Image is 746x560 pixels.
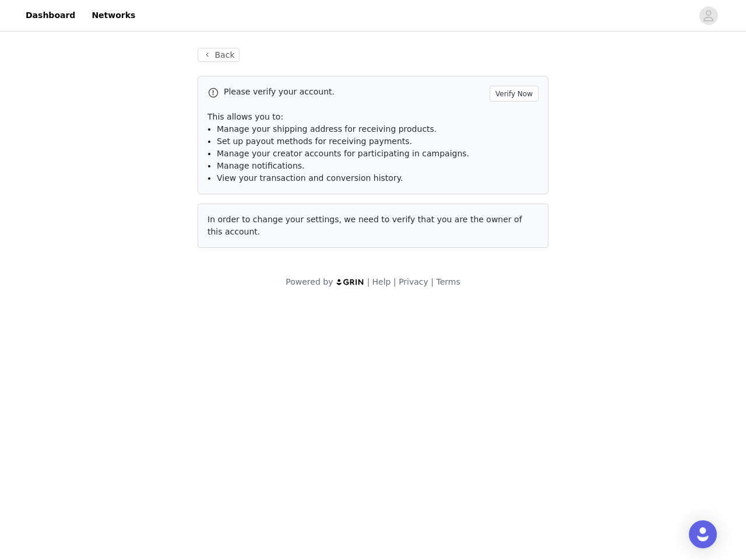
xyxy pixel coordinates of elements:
[689,520,717,548] div: Open Intercom Messenger
[393,277,396,286] span: |
[217,161,305,170] span: Manage notifications.
[217,136,412,146] span: Set up payout methods for receiving payments.
[367,277,370,286] span: |
[431,277,434,286] span: |
[336,278,365,286] img: logo
[490,86,539,101] button: Verify Now
[198,48,240,62] button: Back
[399,277,428,286] a: Privacy
[703,6,714,25] div: avatar
[224,86,485,98] p: Please verify your account.
[217,124,437,134] span: Manage your shipping address for receiving products.
[286,277,333,286] span: Powered by
[217,173,403,183] span: View your transaction and conversion history.
[217,149,469,158] span: Manage your creator accounts for participating in campaigns.
[207,215,522,236] span: In order to change your settings, we need to verify that you are the owner of this account.
[436,277,460,286] a: Terms
[85,2,142,29] a: Networks
[372,277,391,286] a: Help
[207,111,539,123] p: This allows you to:
[19,2,82,29] a: Dashboard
